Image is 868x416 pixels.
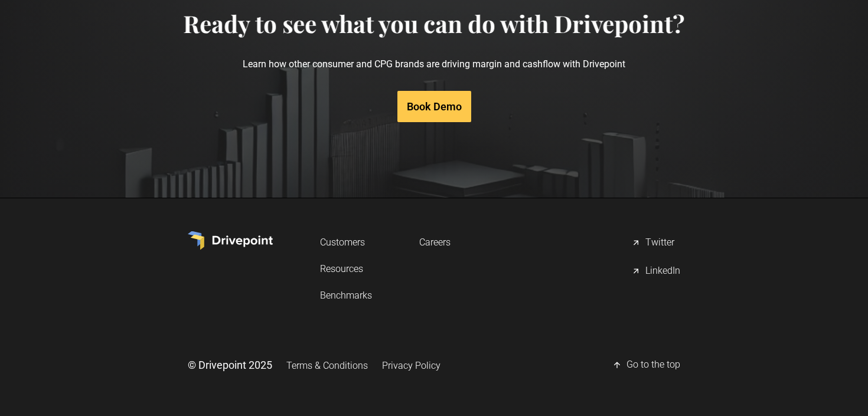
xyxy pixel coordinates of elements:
[320,257,372,279] a: Resources
[612,353,680,376] a: Go to the top
[188,357,272,372] div: © Drivepoint 2025
[286,354,368,376] a: Terms & Conditions
[631,231,680,254] a: Twitter
[320,284,372,306] a: Benchmarks
[184,38,685,90] p: Learn how other consumer and CPG brands are driving margin and cashflow with Drivepoint
[320,231,372,253] a: Customers
[419,231,451,253] a: Careers
[382,354,440,376] a: Privacy Policy
[645,235,674,250] div: Twitter
[626,358,680,372] div: Go to the top
[183,9,684,38] h4: Ready to see what you can do with Drivepoint?
[645,264,680,278] div: LinkedIn
[631,259,680,283] a: LinkedIn
[397,91,471,122] a: Book Demo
